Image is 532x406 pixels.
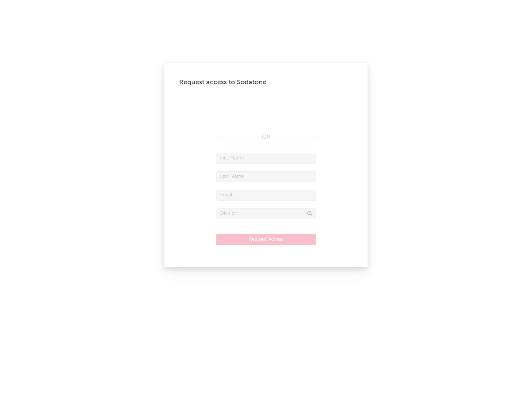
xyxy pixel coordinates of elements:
button: Request Access [216,234,316,245]
input: Email [216,190,316,201]
input: Division [216,208,316,219]
div: Request access to Sodatone [179,78,353,87]
input: Last Name [216,171,316,182]
input: First Name [216,153,316,164]
div: OR [216,133,316,142]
